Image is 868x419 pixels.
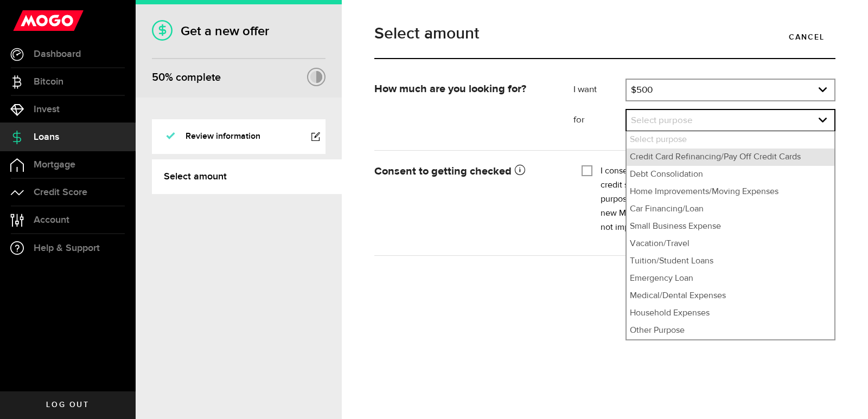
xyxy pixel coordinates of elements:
span: Log out [46,401,89,409]
li: Select purpose [627,131,834,149]
li: Tuition/Student Loans [627,253,834,270]
li: Other Purpose [627,322,834,339]
h1: Get a new offer [152,23,325,39]
span: Mortgage [34,160,75,170]
input: I consent to Mogo using my personal information to get a credit score or report from a credit rep... [582,164,592,175]
li: Vacation/Travel [627,235,834,253]
label: for [573,114,626,127]
span: Account [34,215,69,225]
a: Select amount [152,159,342,194]
li: Small Business Expense [627,218,834,235]
a: expand select [627,80,834,100]
span: Credit Score [34,188,87,197]
li: Credit Card Refinancing/Pay Off Credit Cards [627,149,834,166]
span: 50 [152,71,165,84]
a: Cancel [778,25,835,48]
strong: How much are you looking for? [374,83,526,94]
label: I consent to Mogo using my personal information to get a credit score or report from a credit rep... [601,164,827,235]
strong: Consent to getting checked [374,166,525,177]
span: Help & Support [34,243,100,253]
li: Car Financing/Loan [627,201,834,218]
li: Home Improvements/Moving Expenses [627,183,834,201]
span: Invest [34,105,60,114]
label: I want [573,83,626,96]
a: Review information [152,119,325,154]
span: Loans [34,132,59,142]
li: Emergency Loan [627,270,834,287]
span: Dashboard [34,49,81,59]
a: expand select [627,110,834,131]
h1: Select amount [374,25,835,42]
li: Household Expenses [627,305,834,322]
span: Bitcoin [34,77,63,87]
div: % complete [152,68,221,87]
li: Medical/Dental Expenses [627,287,834,305]
button: Open LiveChat chat widget [9,4,41,37]
li: Debt Consolidation [627,166,834,183]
